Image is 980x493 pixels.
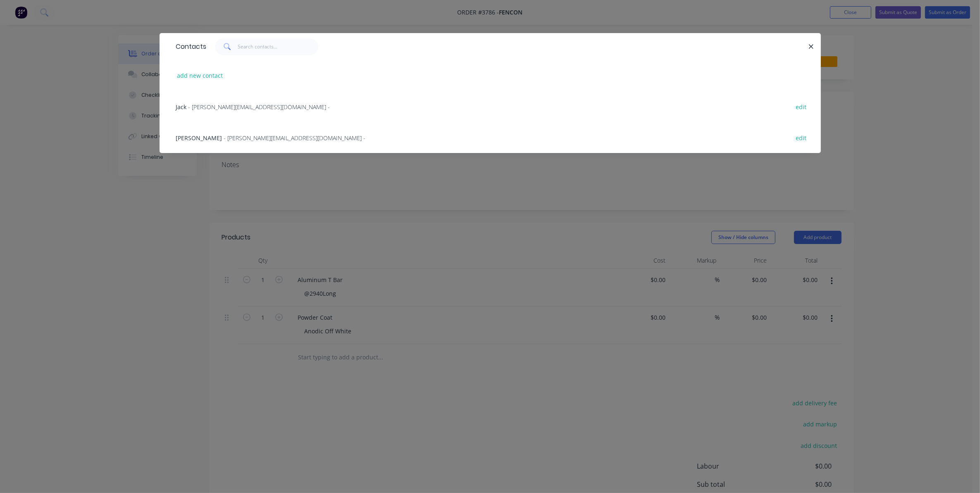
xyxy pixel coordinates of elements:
span: [PERSON_NAME] [176,134,222,142]
div: Contacts [172,34,207,60]
span: - [PERSON_NAME][EMAIL_ADDRESS][DOMAIN_NAME] - [188,103,330,111]
button: edit [792,101,811,112]
button: edit [792,132,811,143]
input: Search contacts... [238,38,318,55]
span: - [PERSON_NAME][EMAIL_ADDRESS][DOMAIN_NAME] - [224,134,366,142]
span: Jack [176,103,187,111]
button: add new contact [173,70,227,81]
